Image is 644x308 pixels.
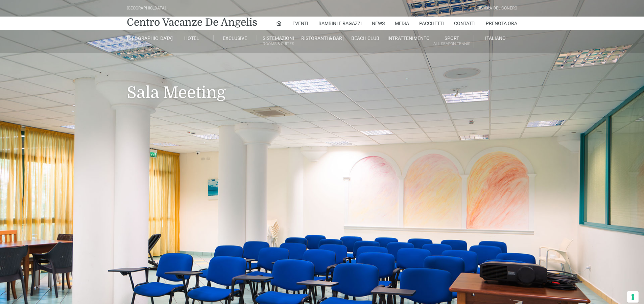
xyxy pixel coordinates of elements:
a: Bambini e Ragazzi [318,17,362,30]
a: Prenota Ora [486,17,517,30]
a: Pacchetti [419,17,444,30]
a: Eventi [292,17,308,30]
button: Le tue preferenze relative al consenso per le tecnologie di tracciamento [627,291,639,303]
small: Rooms & Suites [257,41,300,47]
a: Media [395,17,409,30]
a: Centro Vacanze De Angelis [127,16,257,29]
a: Intrattenimento [387,35,430,41]
a: Beach Club [344,35,387,41]
a: [GEOGRAPHIC_DATA] [127,35,170,41]
a: SistemazioniRooms & Suites [257,35,300,48]
a: Exclusive [214,35,257,41]
span: Italiano [485,35,506,41]
h1: Sala Meeting [127,53,517,112]
div: [GEOGRAPHIC_DATA] [127,5,166,11]
a: Hotel [170,35,213,41]
a: Italiano [474,35,517,41]
a: Contatti [454,17,476,30]
div: Riviera Del Conero [478,5,517,11]
a: News [372,17,385,30]
a: SportAll Season Tennis [430,35,474,48]
small: All Season Tennis [430,41,473,47]
a: Ristoranti & Bar [300,35,343,41]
